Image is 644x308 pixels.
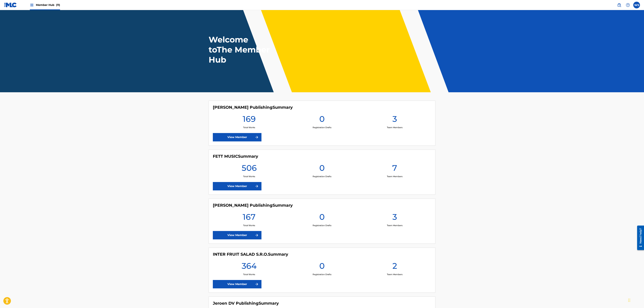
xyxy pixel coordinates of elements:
[30,3,34,7] img: Top Rightsholders
[387,126,402,129] p: Team Members
[213,203,293,208] h4: Florian Mohr Publishing
[319,163,325,175] h1: 0
[213,231,261,239] a: View Member
[392,261,397,273] h1: 2
[392,163,397,175] h1: 7
[319,114,325,126] h1: 0
[243,126,255,129] p: Total Works
[313,273,331,276] p: Registration Drafts
[392,114,397,126] h1: 3
[255,233,259,237] img: f7272a7cc735f4ea7f67.svg
[243,175,255,178] p: Total Works
[242,261,257,273] h1: 364
[387,175,402,178] p: Team Members
[627,292,644,308] iframe: Chat Widget
[213,280,261,288] a: View Member
[387,273,402,276] p: Team Members
[392,212,397,224] h1: 3
[387,224,402,227] p: Team Members
[635,224,644,252] iframe: Resource Center
[313,126,331,129] p: Registration Drafts
[255,135,259,139] img: f7272a7cc735f4ea7f67.svg
[243,273,255,276] p: Total Works
[628,295,630,305] div: Drag
[213,182,261,190] a: View Member
[625,2,631,8] div: Help
[213,252,288,257] h4: INTER FRUIT SALAD S.R.O.
[242,163,257,175] h1: 506
[56,3,60,7] span: (11)
[213,301,279,306] h4: Jeroen DV Publishing
[243,212,256,224] h1: 167
[36,3,60,7] span: Member Hub
[319,212,325,224] h1: 0
[626,3,630,7] img: help
[633,2,640,8] div: User Menu
[4,3,17,7] img: MLC Logo
[243,224,255,227] p: Total Works
[616,2,623,8] a: Public Search
[213,105,293,110] h4: Deniz Cengizler Publishing
[243,114,256,126] h1: 169
[255,184,259,188] img: f7272a7cc735f4ea7f67.svg
[313,175,331,178] p: Registration Drafts
[617,3,621,7] img: search
[319,261,325,273] h1: 0
[313,224,331,227] p: Registration Drafts
[213,154,258,159] h4: FETT MUSIC
[255,282,259,286] img: f7272a7cc735f4ea7f67.svg
[209,35,271,65] h1: Welcome to The Member Hub
[213,133,261,141] a: View Member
